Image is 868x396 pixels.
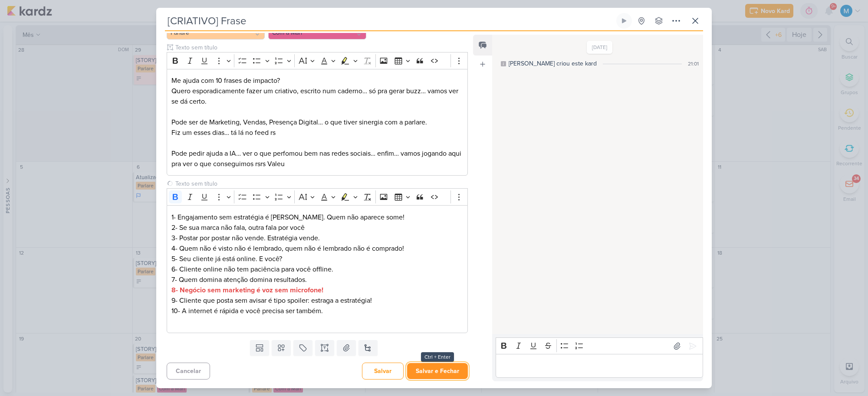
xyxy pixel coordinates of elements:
[171,75,463,107] p: Me ajuda com 10 frases de impacto? Quero esporadicamente fazer um criativo, escrito num caderno… ...
[174,179,468,188] input: Texto sem título
[496,354,703,378] div: Editor editing area: main
[167,205,468,333] div: Editor editing area: main
[509,59,597,68] div: [PERSON_NAME] criou este kard
[171,275,463,285] p: 7- Quem domina atenção domina resultados.
[165,13,615,29] input: Kard Sem Título
[167,52,468,69] div: Editor toolbar
[362,363,404,380] button: Salvar
[171,243,463,254] p: 4- Quem não é visto não é lembrado, quem não é lembrado não é comprado!
[171,117,463,128] p: Pode ser de Marketing, Vendas, Presença Digital… o que tiver sinergia com a parlare.
[171,212,463,223] p: 1- Engajamento sem estratégia é [PERSON_NAME]. Quem não aparece some!
[171,128,463,138] p: Fiz um esses dias… tá lá no feed rs
[171,233,463,243] p: 3- Postar por postar não vende. Estratégia vende.
[167,69,468,176] div: Editor editing area: main
[621,17,628,24] div: Ligar relógio
[171,223,463,233] p: 2- Se sua marca não fala, outra fala por você
[496,337,703,354] div: Editor toolbar
[171,264,463,275] p: 6- Cliente online não tem paciência para você offline.
[171,295,463,306] p: 9- Cliente que posta sem avisar é tipo spoiler: estraga a estratégia!
[171,148,463,169] p: Pode pedir ajuda a IA… ver o que perfomou bem nas redes sociais… enfim… vamos jogando aqui pra ve...
[421,352,454,362] div: Ctrl + Enter
[167,188,468,205] div: Editor toolbar
[407,363,468,379] button: Salvar e Fechar
[688,60,699,68] div: 21:01
[167,363,210,380] button: Cancelar
[171,306,463,316] p: 10- A internet é rápida e você precisa ser também.
[171,286,323,295] strong: 8- Negócio sem marketing é voz sem microfone!
[171,254,463,264] p: 5- Seu cliente já está online. E você?
[174,43,468,52] input: Texto sem título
